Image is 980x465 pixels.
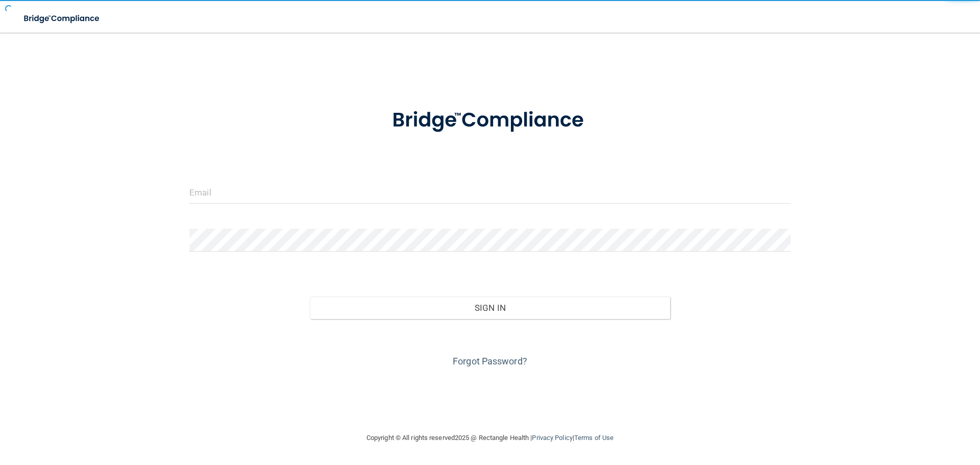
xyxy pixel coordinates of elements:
img: bridge_compliance_login_screen.278c3ca4.svg [371,94,609,147]
button: Sign In [310,297,671,319]
a: Forgot Password? [453,356,527,366]
div: Copyright © All rights reserved 2025 @ Rectangle Health | | [304,422,676,454]
a: Terms of Use [574,434,614,442]
input: Email [189,181,791,204]
a: Privacy Policy [532,434,572,442]
img: bridge_compliance_login_screen.278c3ca4.svg [15,8,109,29]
